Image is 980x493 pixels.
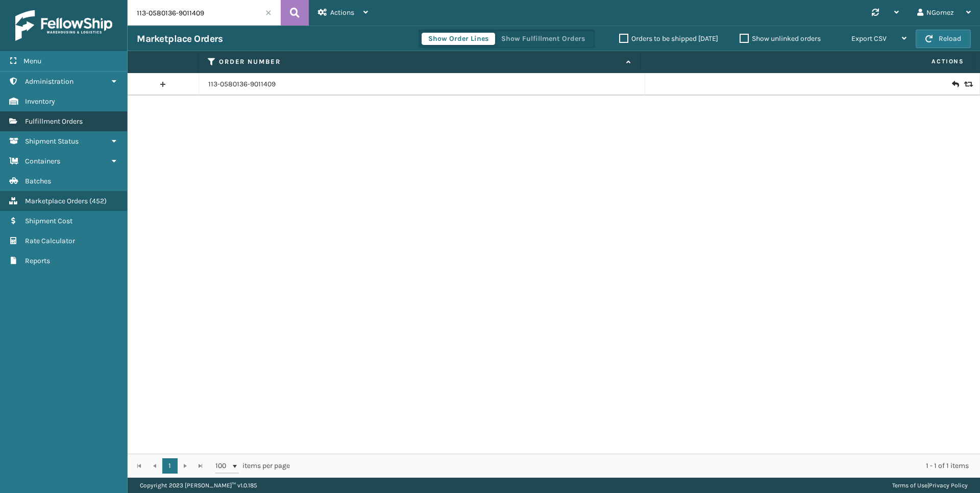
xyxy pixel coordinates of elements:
span: Fulfillment Orders [25,117,83,126]
label: Order Number [219,57,621,66]
span: Actions [644,53,970,70]
a: 113-0580136-9011409 [208,79,276,89]
span: Actions [330,8,354,17]
span: Shipment Status [25,137,79,146]
span: 100 [215,461,231,471]
span: Inventory [25,97,55,106]
span: Export CSV [851,34,887,43]
img: logo [15,10,112,41]
button: Reload [916,30,971,48]
span: Marketplace Orders [25,197,88,205]
span: Administration [25,77,73,86]
i: Create Return Label [952,79,958,89]
span: Shipment Cost [25,217,72,225]
label: Show unlinked orders [740,34,821,43]
span: Batches [25,177,51,185]
span: Menu [23,57,41,65]
span: Containers [25,157,60,166]
a: Terms of Use [892,482,927,489]
span: Reports [25,256,50,265]
label: Orders to be shipped [DATE] [619,34,718,43]
button: Show Order Lines [422,33,495,45]
span: ( 452 ) [89,197,107,205]
i: Replace [964,81,970,88]
div: 1 - 1 of 1 items [304,461,969,471]
span: items per page [215,458,290,474]
div: | [892,478,968,493]
span: Rate Calculator [25,237,75,245]
p: Copyright 2023 [PERSON_NAME]™ v 1.0.185 [140,478,257,493]
h3: Marketplace Orders [137,33,223,45]
a: Privacy Policy [929,482,968,489]
a: 1 [162,458,178,474]
button: Show Fulfillment Orders [495,33,592,45]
